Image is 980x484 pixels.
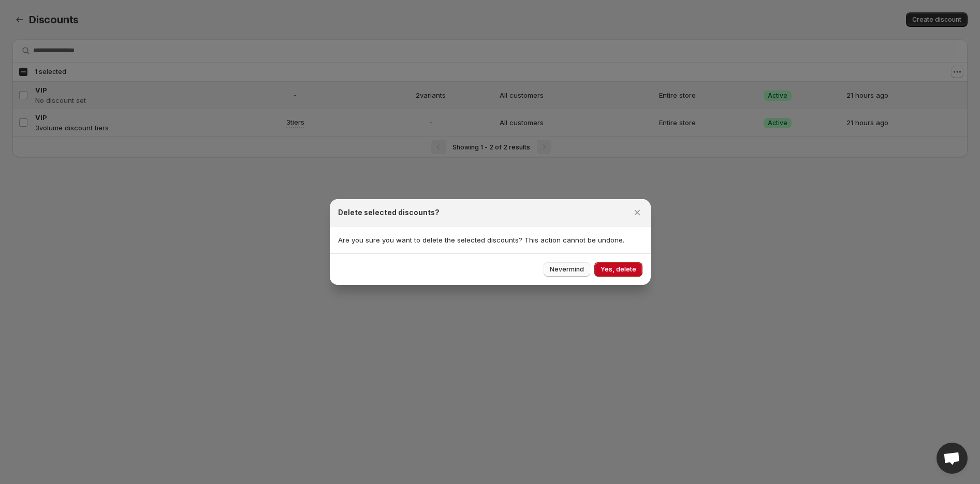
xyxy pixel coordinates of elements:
[338,207,440,218] h2: Delete selected discounts?
[338,235,642,245] p: Are you sure you want to delete the selected discounts? This action cannot be undone.
[544,262,590,277] button: Nevermind
[601,265,636,274] span: Yes, delete
[550,265,584,274] span: Nevermind
[937,443,968,474] a: Open chat
[594,262,642,277] button: Yes, delete
[630,205,645,220] button: Close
